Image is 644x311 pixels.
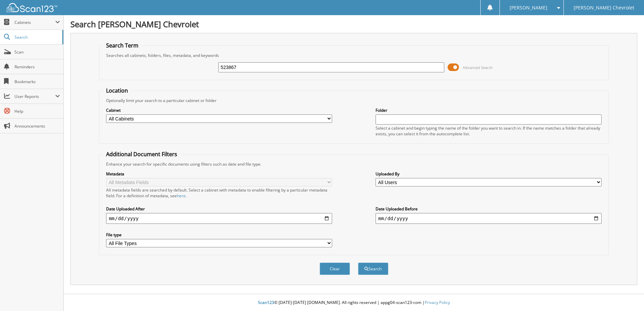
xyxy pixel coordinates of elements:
span: User Reports [14,94,55,99]
legend: Location [103,87,131,94]
button: Search [358,263,388,275]
iframe: Chat Widget [610,279,644,311]
div: Enhance your search for specific documents using filters such as date and file type. [103,161,605,167]
input: start [106,213,332,224]
label: Metadata [106,171,332,177]
span: Announcements [14,123,60,129]
span: Help [14,108,60,114]
a: Privacy Policy [425,300,450,305]
div: © [DATE]-[DATE] [DOMAIN_NAME]. All rights reserved | appg04-scan123-com | [64,295,644,311]
legend: Search Term [103,42,142,49]
button: Clear [320,263,350,275]
div: All metadata fields are searched by default. Select a cabinet with metadata to enable filtering b... [106,187,332,199]
label: Folder [376,107,602,113]
span: Reminders [14,64,60,70]
span: [PERSON_NAME] Chevrolet [574,6,634,10]
input: end [376,213,602,224]
span: Advanced Search [463,65,493,70]
label: Uploaded By [376,171,602,177]
img: scan123-logo-white.svg [7,3,57,12]
span: Search [14,34,59,40]
label: Date Uploaded Before [376,206,602,212]
span: Scan [14,49,60,55]
h1: Search [PERSON_NAME] Chevrolet [70,19,637,30]
div: Select a cabinet and begin typing the name of the folder you want to search in. If the name match... [376,125,602,137]
label: File type [106,232,332,238]
span: Scan123 [258,300,274,305]
label: Cabinet [106,107,332,113]
span: [PERSON_NAME] [510,6,547,10]
div: Searches all cabinets, folders, files, metadata, and keywords [103,53,605,58]
span: Bookmarks [14,79,60,84]
span: Cabinets [14,20,55,25]
div: Optionally limit your search to a particular cabinet or folder [103,98,605,103]
legend: Additional Document Filters [103,150,181,158]
a: here [177,193,186,199]
label: Date Uploaded After [106,206,332,212]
